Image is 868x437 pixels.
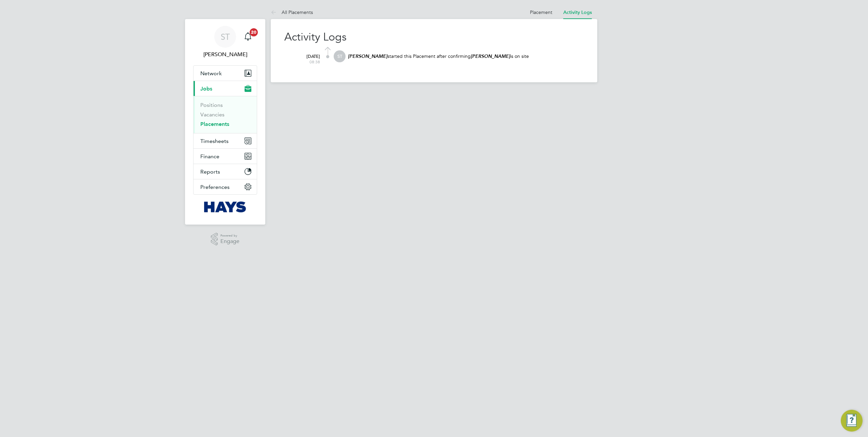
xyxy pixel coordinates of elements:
[221,32,230,41] span: ST
[194,66,257,81] button: Network
[563,10,592,15] a: Activity Logs
[194,81,257,96] button: Jobs
[284,30,584,44] h2: Activity Logs
[220,233,239,239] span: Powered by
[200,121,229,127] a: Placements
[200,85,212,92] span: Jobs
[194,149,257,164] button: Finance
[200,153,219,160] span: Finance
[200,70,222,77] span: Network
[200,184,230,190] span: Preferences
[194,164,257,179] button: Reports
[348,53,387,59] em: [PERSON_NAME]
[530,9,552,15] a: Placement
[200,138,229,144] span: Timesheets
[293,50,320,65] div: [DATE]
[334,50,346,62] span: ST
[185,19,265,225] nav: Main navigation
[193,201,257,212] a: Go to home page
[194,133,257,148] button: Timesheets
[471,53,510,59] em: [PERSON_NAME]
[220,239,239,244] span: Engage
[200,111,224,118] a: Vacancies
[194,179,257,194] button: Preferences
[194,96,257,133] div: Jobs
[293,59,320,65] span: 08:38
[200,168,220,175] span: Reports
[841,410,863,432] button: Engage Resource Center
[271,9,313,15] a: All Placements
[250,28,258,36] span: 20
[193,50,257,59] span: Samreet Thandi
[204,201,247,212] img: hays-logo-retina.png
[193,26,257,59] a: ST[PERSON_NAME]
[200,102,223,108] a: Positions
[241,26,255,48] a: 20
[211,233,240,246] a: Powered byEngage
[347,53,584,60] p: started this Placement after confirming is on site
